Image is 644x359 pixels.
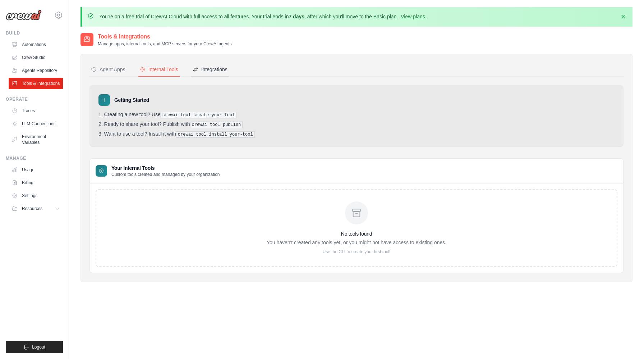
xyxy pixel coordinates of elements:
[32,344,45,350] span: Logout
[98,32,232,41] h2: Tools & Integrations
[6,96,63,102] div: Operate
[9,65,63,76] a: Agents Repository
[6,155,63,161] div: Manage
[98,112,615,118] li: Creating a new tool? Use
[9,203,63,214] button: Resources
[111,172,220,177] p: Custom tools created and managed by your organization
[9,39,63,50] a: Automations
[176,131,255,138] pre: crewai tool install your-tool
[138,63,180,77] button: Internal Tools
[6,341,63,353] button: Logout
[98,41,232,47] p: Manage apps, internal tools, and MCP servers for your CrewAI agents
[267,239,446,246] p: You haven't created any tools yet, or you might not have access to existing ones.
[6,10,42,21] img: Logo
[193,66,227,73] div: Integrations
[140,66,178,73] div: Internal Tools
[9,190,63,201] a: Settings
[401,14,425,19] a: View plans
[267,249,446,255] p: Use the CLI to create your first tool!
[161,112,237,118] pre: crewai tool create your-tool
[6,30,63,36] div: Build
[267,230,446,237] h3: No tools found
[190,122,243,128] pre: crewai tool publish
[111,164,220,172] h3: Your Internal Tools
[9,52,63,63] a: Crew Studio
[9,131,63,148] a: Environment Variables
[89,63,127,77] button: Agent Apps
[9,118,63,129] a: LLM Connections
[98,131,615,138] li: Want to use a tool? Install it with
[9,177,63,188] a: Billing
[91,66,125,73] div: Agent Apps
[9,105,63,117] a: Traces
[98,121,615,128] li: Ready to share your tool? Publish with
[99,13,427,20] p: You're on a free trial of CrewAI Cloud with full access to all features. Your trial ends in , aft...
[9,164,63,176] a: Usage
[114,96,149,104] h3: Getting Started
[9,78,63,89] a: Tools & Integrations
[22,206,42,212] span: Resources
[289,14,304,19] strong: 7 days
[191,63,229,77] button: Integrations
